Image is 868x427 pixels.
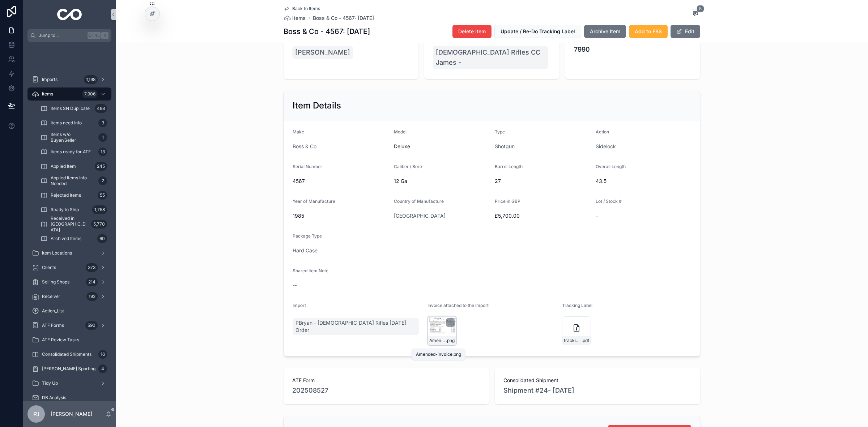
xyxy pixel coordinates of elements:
[33,410,39,418] span: PJ
[436,47,545,68] span: [DEMOGRAPHIC_DATA] Rifles CC James -
[596,129,609,134] span: Action
[293,198,335,204] span: Year of Manufacture
[51,236,81,242] span: Archived Items
[284,6,320,12] a: Back to Items
[584,25,626,38] button: Archive Item
[27,362,111,375] a: [PERSON_NAME] Sporting4
[57,9,82,20] img: App logo
[36,131,111,144] a: Items w/o Buyer/Seller1
[293,282,297,289] span: --
[394,129,407,134] span: Model
[98,148,107,156] div: 13
[36,218,111,231] a: Received in [GEOGRAPHIC_DATA]5,770
[98,350,107,359] div: 16
[458,28,486,35] span: Delete Item
[42,294,60,299] span: Receiver
[36,232,111,245] a: Archived Items60
[27,247,111,260] a: Item Locations
[416,351,461,357] div: Amended-invoice.png
[42,395,66,401] span: DB Analysis
[495,212,590,219] span: £5,700.00
[51,132,95,143] span: Items w/o Buyer/Seller
[39,33,85,38] span: Jump to...
[27,261,111,274] a: Clients373
[452,25,492,38] button: Delete Item
[42,323,64,328] span: ATF Forms
[27,348,111,361] a: Consolidated Shipments16
[590,28,620,35] span: Archive Item
[92,205,107,214] div: 1,758
[102,33,108,38] span: K
[429,338,446,343] span: Amended-invoice
[36,203,111,216] a: Ready to Ship1,758
[427,303,489,308] span: Invoice attached to the Import
[42,279,69,285] span: Selling Shops
[51,120,82,126] span: Items need Info
[51,192,81,198] span: Rejected Items
[293,143,316,150] a: Boss & Co
[98,176,107,185] div: 2
[574,44,692,55] span: 7990
[95,104,107,113] div: 488
[27,276,111,289] a: Selling Shops214
[27,29,111,42] button: Jump to...CtrlK
[51,175,95,187] span: Applied Items Info Needed
[293,247,318,254] a: Hard Case
[36,189,111,202] a: Rejected Items55
[292,46,353,59] a: [PERSON_NAME]
[23,42,116,401] div: scrollable content
[284,14,306,22] a: Items
[292,377,480,384] span: ATF Form
[562,303,592,308] span: Tracking Label
[629,25,668,38] button: Add to FBS
[42,265,56,270] span: Clients
[394,212,446,219] span: [GEOGRAPHIC_DATA]
[495,178,590,185] span: 27
[394,143,489,150] span: Deluxe
[86,292,98,301] div: 192
[494,25,581,38] button: Update / Re-Do Tracking Label
[97,234,107,243] div: 60
[503,385,574,396] span: Shipment #24- [DATE]
[27,87,111,101] a: Items7,906
[295,319,416,334] span: PBryan - [DEMOGRAPHIC_DATA] Rifles [DATE] Order
[82,90,98,98] div: 7,906
[293,318,419,335] a: PBryan - [DEMOGRAPHIC_DATA] Rifles [DATE] Order
[86,278,98,286] div: 214
[36,145,111,158] a: Items ready for ATF13
[503,377,692,384] span: Consolidated Shipment
[293,100,341,111] h2: Item Details
[293,268,328,273] span: Shared Item Note
[51,207,79,213] span: Ready to Ship
[292,385,328,396] a: 202508527
[36,116,111,129] a: Items need Info3
[27,333,111,346] a: ATF Review Tasks
[91,220,107,229] div: 5,770
[98,364,107,373] div: 4
[51,410,92,418] p: [PERSON_NAME]
[27,73,111,86] a: Imports1,198
[98,119,107,127] div: 3
[27,391,111,404] a: DB Analysis
[394,164,422,169] span: Caliber / Bore
[51,149,91,155] span: Items ready for ATF
[42,337,79,343] span: ATF Review Tasks
[84,75,98,84] div: 1,198
[293,303,306,308] span: Import
[313,14,374,22] span: Boss & Co - 4567: [DATE]
[36,174,111,187] a: Applied Items Info Needed2
[293,164,322,169] span: Serial Number
[495,164,523,169] span: Barrel Length
[495,143,515,150] a: Shotgun
[446,338,455,343] span: .png
[86,263,98,272] div: 373
[295,47,350,57] span: [PERSON_NAME]
[596,143,616,150] span: Sidelock
[293,178,388,185] span: 4567
[42,366,95,372] span: [PERSON_NAME] Sporting
[582,338,589,343] span: .pdf
[85,321,98,330] div: 590
[394,178,489,185] span: 12 Ga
